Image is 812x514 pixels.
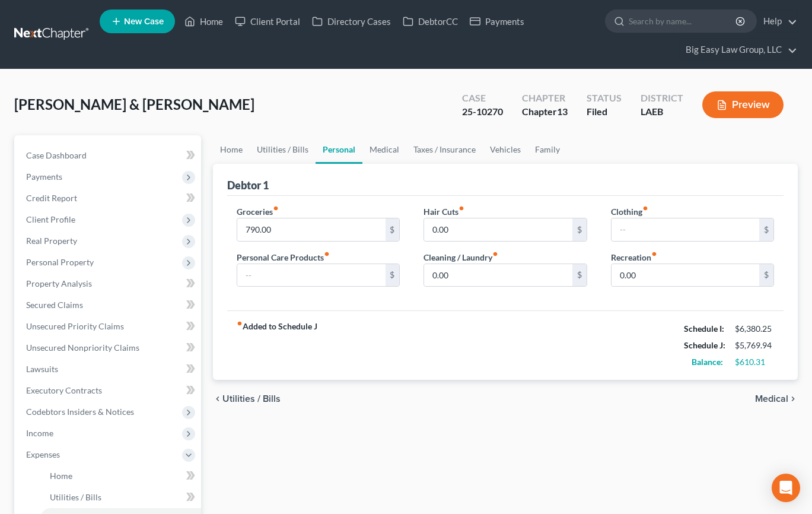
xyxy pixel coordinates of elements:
[788,394,798,404] i: chevron_right
[316,135,362,164] a: Personal
[759,264,773,287] div: $
[651,251,657,257] i: fiber_manual_record
[612,218,759,241] input: --
[522,91,568,105] div: Chapter
[26,449,60,459] span: Expenses
[324,251,330,257] i: fiber_manual_record
[26,407,134,417] span: Codebtors Insiders & Notices
[406,135,483,164] a: Taxes / Insurance
[386,264,400,287] div: $
[237,321,243,326] i: fiber_manual_record
[50,471,72,481] span: Home
[229,11,306,32] a: Client Portal
[462,105,503,119] div: 25-10270
[17,358,201,380] a: Lawsuits
[26,278,92,288] span: Property Analysis
[684,340,725,350] strong: Schedule J:
[213,135,250,164] a: Home
[755,394,798,404] button: Medical chevron_right
[386,218,400,241] div: $
[306,11,397,32] a: Directory Cases
[611,205,648,218] label: Clothing
[26,321,124,331] span: Unsecured Priority Claims
[26,172,62,182] span: Payments
[227,178,269,192] div: Debtor 1
[26,150,87,160] span: Case Dashboard
[17,380,201,401] a: Executory Contracts
[26,257,94,267] span: Personal Property
[735,340,774,351] div: $5,769.94
[40,465,201,487] a: Home
[17,145,201,166] a: Case Dashboard
[759,218,773,241] div: $
[213,394,281,404] button: chevron_left Utilities / Bills
[397,11,464,32] a: DebtorCC
[222,394,281,404] span: Utilities / Bills
[237,205,279,218] label: Groceries
[50,492,101,502] span: Utilities / Bills
[611,251,657,264] label: Recreation
[17,273,201,294] a: Property Analysis
[587,105,622,119] div: Filed
[572,264,587,287] div: $
[26,428,53,438] span: Income
[642,205,648,211] i: fiber_manual_record
[423,205,464,218] label: Hair Cuts
[423,251,498,264] label: Cleaning / Laundry
[17,316,201,337] a: Unsecured Priority Claims
[14,96,254,113] span: [PERSON_NAME] & [PERSON_NAME]
[17,294,201,316] a: Secured Claims
[237,321,317,370] strong: Added to Schedule J
[680,39,797,61] a: Big Easy Law Group, LLC
[362,135,406,164] a: Medical
[273,205,279,211] i: fiber_manual_record
[17,337,201,358] a: Unsecured Nonpriority Claims
[179,11,229,32] a: Home
[528,135,567,164] a: Family
[702,91,784,118] button: Preview
[26,236,77,246] span: Real Property
[213,394,222,404] i: chevron_left
[572,218,587,241] div: $
[557,106,568,117] span: 13
[462,91,503,105] div: Case
[17,188,201,209] a: Credit Report
[641,91,683,105] div: District
[612,264,759,287] input: --
[26,385,102,395] span: Executory Contracts
[424,218,572,241] input: --
[757,11,797,32] a: Help
[772,474,800,502] div: Open Intercom Messenger
[124,17,164,26] span: New Case
[483,135,528,164] a: Vehicles
[26,342,139,353] span: Unsecured Nonpriority Claims
[735,323,774,335] div: $6,380.25
[458,205,464,211] i: fiber_manual_record
[641,105,683,119] div: LAEB
[424,264,572,287] input: --
[684,323,724,334] strong: Schedule I:
[492,251,498,257] i: fiber_manual_record
[26,300,83,310] span: Secured Claims
[237,218,385,241] input: --
[587,91,622,105] div: Status
[250,135,316,164] a: Utilities / Bills
[40,487,201,508] a: Utilities / Bills
[629,10,737,32] input: Search by name...
[26,214,75,224] span: Client Profile
[692,357,723,367] strong: Balance:
[237,251,330,264] label: Personal Care Products
[522,105,568,119] div: Chapter
[464,11,530,32] a: Payments
[26,364,58,374] span: Lawsuits
[755,394,788,404] span: Medical
[237,264,385,287] input: --
[26,193,77,203] span: Credit Report
[735,356,774,368] div: $610.31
